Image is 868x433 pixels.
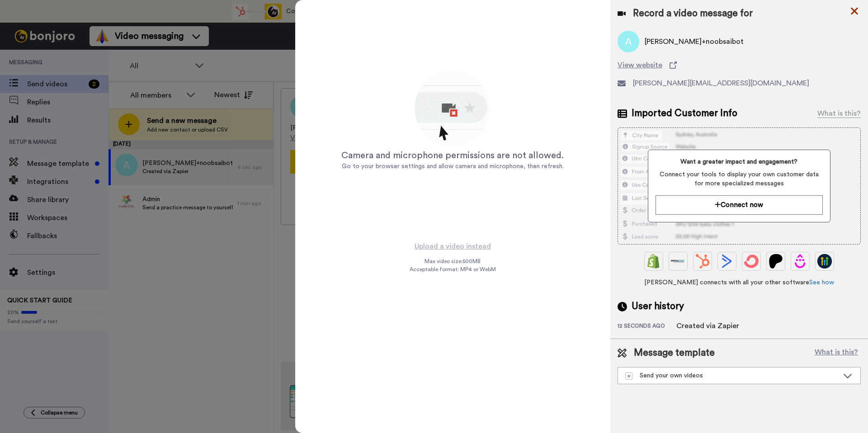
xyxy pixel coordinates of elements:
[817,108,861,119] div: What is this?
[632,107,737,120] span: Imported Customer Info
[744,254,759,268] img: ConvertKit
[412,240,494,252] button: Upload a video instead
[413,70,492,149] img: allow-access.gif
[817,254,832,268] img: GoHighLevel
[410,266,496,273] span: Acceptable format: MP4 or WebM
[618,322,676,331] div: 12 seconds ago
[341,149,564,162] div: Camera and microphone permissions are not allowed.
[695,254,710,268] img: Hubspot
[656,195,822,215] button: Connect now
[769,254,783,268] img: Patreon
[625,372,632,380] img: demo-template.svg
[656,157,822,166] span: Want a greater impact and engagement?
[676,320,739,331] div: Created via Zapier
[632,300,684,313] span: User history
[720,254,734,268] img: ActiveCampaign
[342,163,564,169] span: Go to your browser settings and allow camera and microphone, then refresh.
[812,346,861,360] button: What is this?
[656,170,822,188] span: Connect your tools to display your own customer data for more specialized messages
[634,346,715,360] span: Message template
[793,254,807,268] img: Drip
[625,371,839,380] div: Send your own videos
[809,279,834,286] a: See how
[618,278,861,287] span: [PERSON_NAME] connects with all your other software
[633,78,809,89] span: [PERSON_NAME][EMAIL_ADDRESS][DOMAIN_NAME]
[425,258,481,265] span: Max video size: 500 MB
[646,254,661,268] img: Shopify
[671,254,685,268] img: Ontraport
